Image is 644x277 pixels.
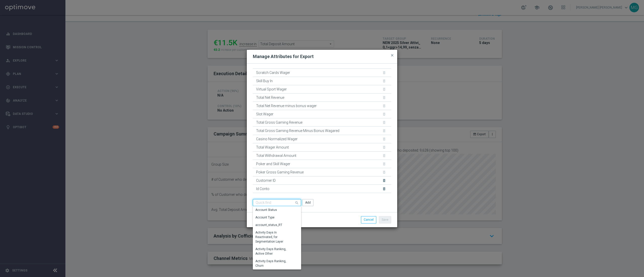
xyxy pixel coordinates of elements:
[256,129,339,133] div: Total Gross Gaming Revenue Minus Bonus Wagared
[256,154,296,158] div: Total Withdrawal Amount
[382,178,386,182] i: delete_forever
[255,223,282,227] div: account_status_RT
[302,199,313,206] button: Add
[256,137,298,141] div: Casino Normalized Wager
[253,221,295,229] div: Press SPACE to select this row.
[253,246,295,258] div: Press SPACE to select this row.
[256,162,290,166] div: Poker and Skill Wager
[253,54,314,60] h2: Manage Attributes for Export
[256,187,269,191] div: Id Conto
[256,178,276,183] div: Customer ID
[253,229,295,246] div: Press SPACE to select this row.
[253,214,295,221] div: Press SPACE to select this row.
[379,216,391,223] button: Save
[256,104,317,108] div: Total Net Revenue minus bonus wager
[382,187,386,191] i: delete_forever
[253,206,295,214] div: Press SPACE to select this row.
[390,53,394,57] span: close
[255,215,274,220] div: Account Type
[382,186,388,192] button: delete_forever
[253,199,301,206] input: Quick find
[295,200,299,205] i: search
[255,230,292,244] div: Activity Days In Reactivated, for Segmentation Layer
[256,145,289,150] div: Total Wager Amount
[255,247,292,256] div: Activity Days Ranking, Active Other
[255,259,292,268] div: Activity Days Ranking, Churn
[256,96,284,100] div: Total Net Revenue
[256,170,304,174] div: Poker Gross Gaming Revenue
[256,71,290,75] div: Scratch Cards Wager
[361,216,376,223] button: Cancel
[253,258,295,270] div: Press SPACE to select this row.
[255,208,277,212] div: Account Status
[256,87,287,91] div: Virtual Sport Wager
[382,177,388,183] button: delete_forever
[256,120,302,125] div: Total Gross Gaming Revenue
[256,112,273,116] div: Slot Wager
[256,79,273,83] div: Skill Buy In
